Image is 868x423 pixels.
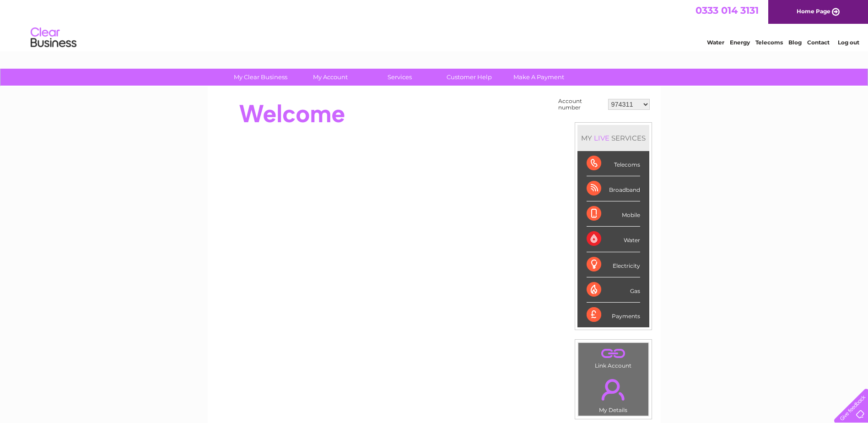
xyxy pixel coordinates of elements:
[556,96,606,113] td: Account number
[581,374,646,406] a: .
[587,303,640,327] div: Payments
[587,277,640,303] div: Gas
[707,39,724,46] a: Water
[218,5,651,44] div: Clear Business is a trading name of Verastar Limited (registered in [GEOGRAPHIC_DATA] No. 3667643...
[30,24,77,52] img: logo.png
[587,201,640,227] div: Mobile
[362,69,437,86] a: Services
[587,151,640,176] div: Telecoms
[807,39,830,46] a: Contact
[587,227,640,252] div: Water
[587,252,640,277] div: Electricity
[592,134,611,142] div: LIVE
[577,125,649,151] div: MY SERVICES
[431,69,507,86] a: Customer Help
[581,345,646,361] a: .
[292,69,368,86] a: My Account
[838,39,859,46] a: Log out
[730,39,750,46] a: Energy
[578,342,649,371] td: Link Account
[755,39,783,46] a: Telecoms
[578,371,649,416] td: My Details
[223,69,298,86] a: My Clear Business
[788,39,802,46] a: Blog
[695,5,759,16] a: 0333 014 3131
[501,69,577,86] a: Make A Payment
[587,176,640,201] div: Broadband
